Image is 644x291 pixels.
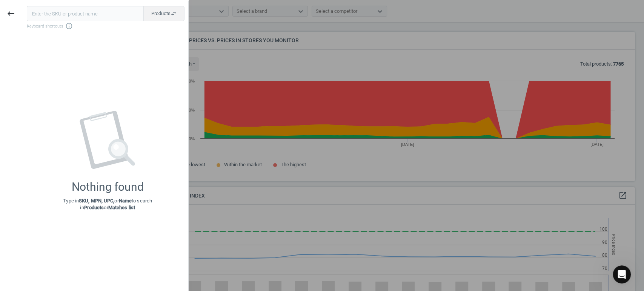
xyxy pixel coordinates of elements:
[6,9,15,18] i: keyboard_backspace
[27,22,184,30] span: Keyboard shortcuts
[27,6,144,21] input: Enter the SKU or product name
[108,205,135,210] strong: Matches list
[63,198,152,211] p: Type in or to search in or
[2,5,20,23] button: keyboard_backspace
[65,22,73,30] i: info_outline
[72,180,144,194] div: Nothing found
[119,198,132,204] strong: Name
[171,11,177,17] i: swap_horiz
[84,205,104,210] strong: Products
[151,10,177,17] span: Products
[79,198,114,204] strong: SKU, MPN, UPC,
[143,6,184,21] button: Productsswap_horiz
[613,265,631,283] iframe: Intercom live chat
